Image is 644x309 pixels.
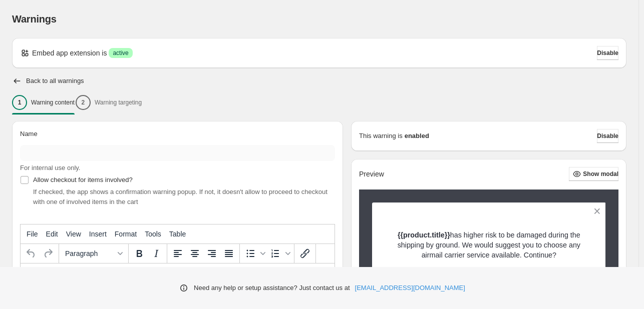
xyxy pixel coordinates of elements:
span: Table [169,230,186,238]
button: Insert/edit link [296,245,313,262]
strong: {{product.title}} [398,231,450,239]
button: Formats [61,245,126,262]
p: This warning is [359,131,403,141]
body: Rich Text Area. Press ALT-0 for help. [4,8,310,26]
a: [EMAIL_ADDRESS][DOMAIN_NAME] [355,283,465,293]
button: Italic [148,245,165,262]
span: Format [115,230,137,238]
span: Edit [46,230,58,238]
div: 1 [12,95,27,110]
span: For internal use only. [20,164,80,171]
h2: Preview [359,170,384,178]
p: Warning content [31,98,75,106]
span: Disable [597,49,618,57]
span: Allow checkout for items involved? [33,176,133,183]
span: Warnings [12,13,57,24]
button: Align left [169,245,186,262]
span: File [27,230,38,238]
span: Tools [145,230,161,238]
span: Paragraph [65,249,114,257]
p: has higher risk to be damaged during the shipping by ground. We would suggest you to choose any a... [390,230,588,260]
span: If checked, the app shows a confirmation warning popup. If not, it doesn't allow to proceed to ch... [33,188,328,205]
button: Justify [220,245,237,262]
div: Bullet list [242,245,267,262]
button: Disable [597,129,618,143]
span: active [113,49,128,57]
button: Undo [23,245,40,262]
span: Disable [597,132,618,140]
button: More... [23,264,40,281]
div: Numbered list [267,245,292,262]
span: Show modal [583,170,618,178]
span: View [66,230,81,238]
h2: Back to all warnings [26,77,84,85]
button: Bold [131,245,148,262]
strong: enabled [405,131,429,141]
button: 1Warning content [12,92,75,113]
span: Insert [89,230,107,238]
button: Redo [40,245,57,262]
button: Align right [203,245,220,262]
button: Show modal [569,167,618,181]
button: Disable [597,46,618,60]
button: Align center [186,245,203,262]
p: Embed app extension is [32,48,107,58]
span: Name [20,130,38,137]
